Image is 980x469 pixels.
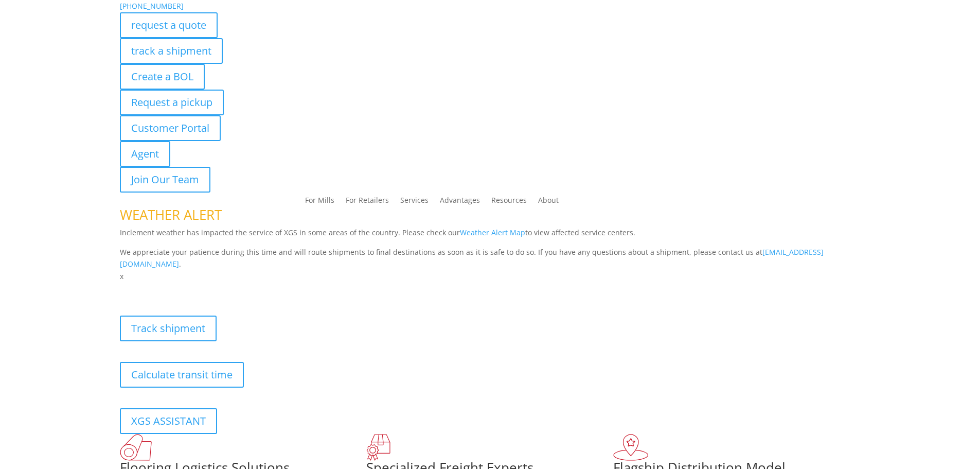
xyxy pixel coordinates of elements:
a: track a shipment [120,38,223,64]
p: Inclement weather has impacted the service of XGS in some areas of the country. Please check our ... [120,227,861,246]
a: Calculate transit time [120,362,244,388]
a: Agent [120,141,170,167]
a: [PHONE_NUMBER] [120,1,184,11]
a: Create a BOL [120,64,205,90]
a: Advantages [440,197,480,208]
a: Services [400,197,429,208]
a: Resources [491,197,527,208]
a: Track shipment [120,316,217,341]
a: Weather Alert Map [460,228,525,237]
a: For Retailers [346,197,389,208]
a: Request a pickup [120,90,224,115]
a: Customer Portal [120,115,221,141]
img: xgs-icon-focused-on-flooring-red [366,434,390,461]
a: About [538,197,559,208]
a: XGS ASSISTANT [120,408,217,434]
b: Visibility, transparency, and control for your entire supply chain. [120,284,349,294]
span: WEATHER ALERT [120,205,222,224]
a: Join Our Team [120,167,210,193]
img: xgs-icon-flagship-distribution-model-red [613,434,649,461]
img: xgs-icon-total-supply-chain-intelligence-red [120,434,152,461]
p: We appreciate your patience during this time and will route shipments to final destinations as so... [120,246,861,271]
a: For Mills [305,197,334,208]
a: request a quote [120,12,218,38]
p: x [120,270,861,283]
